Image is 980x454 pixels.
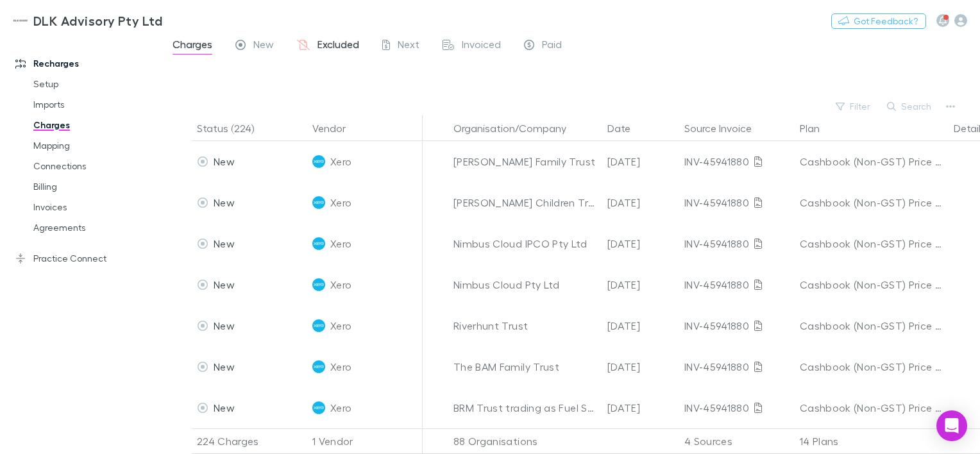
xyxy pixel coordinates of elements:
[800,141,943,182] div: Cashbook (Non-GST) Price Plan
[192,428,307,454] div: 224 Charges
[602,141,679,182] div: [DATE]
[607,115,646,141] button: Date
[398,38,419,55] span: Next
[312,278,325,291] img: Xero's Logo
[197,115,269,141] button: Status (224)
[453,182,597,223] div: [PERSON_NAME] Children Trust
[453,305,597,346] div: Riverhunt Trust
[684,115,767,141] button: Source Invoice
[800,387,943,428] div: Cashbook (Non-GST) Price Plan
[829,99,878,114] button: Filter
[800,346,943,387] div: Cashbook (Non-GST) Price Plan
[330,141,351,182] span: Xero
[5,5,170,36] a: DLK Advisory Pty Ltd
[881,99,939,114] button: Search
[330,223,351,264] span: Xero
[330,264,351,305] span: Xero
[312,115,361,141] button: Vendor
[21,94,168,115] a: Imports
[312,196,325,209] img: Xero's Logo
[800,305,943,346] div: Cashbook (Non-GST) Price Plan
[214,196,235,208] span: New
[684,264,790,305] div: INV-45941880
[684,223,790,264] div: INV-45941880
[684,305,790,346] div: INV-45941880
[602,387,679,428] div: [DATE]
[312,360,325,373] img: Xero's Logo
[453,387,597,428] div: BRM Trust trading as Fuel Sense
[3,53,168,74] a: Recharges
[253,38,274,55] span: New
[330,387,351,428] span: Xero
[684,387,790,428] div: INV-45941880
[453,115,582,141] button: Organisation/Company
[21,217,168,238] a: Agreements
[453,223,597,264] div: Nimbus Cloud IPCO Pty Ltd
[602,305,679,346] div: [DATE]
[312,401,325,414] img: Xero's Logo
[602,182,679,223] div: [DATE]
[602,264,679,305] div: [DATE]
[602,346,679,387] div: [DATE]
[936,410,967,441] div: Open Intercom Messenger
[214,278,235,290] span: New
[453,264,597,305] div: Nimbus Cloud Pty Ltd
[312,155,325,168] img: Xero's Logo
[453,141,597,182] div: [PERSON_NAME] Family Trust
[214,237,235,249] span: New
[602,223,679,264] div: [DATE]
[21,115,168,135] a: Charges
[462,38,501,55] span: Invoiced
[21,74,168,94] a: Setup
[679,428,795,454] div: 4 Sources
[795,428,949,454] div: 14 Plans
[312,237,325,250] img: Xero's Logo
[800,115,835,141] button: Plan
[214,155,235,167] span: New
[800,182,943,223] div: Cashbook (Non-GST) Price Plan
[453,346,597,387] div: The BAM Family Trust
[831,13,926,29] button: Got Feedback?
[21,197,168,217] a: Invoices
[3,248,168,269] a: Practice Connect
[684,182,790,223] div: INV-45941880
[800,223,943,264] div: Cashbook (Non-GST) Price Plan
[317,38,359,55] span: Excluded
[21,135,168,156] a: Mapping
[542,38,562,55] span: Paid
[214,360,235,373] span: New
[173,38,212,55] span: Charges
[312,319,325,332] img: Xero's Logo
[21,156,168,176] a: Connections
[330,182,351,223] span: Xero
[330,305,351,346] span: Xero
[800,264,943,305] div: Cashbook (Non-GST) Price Plan
[33,13,162,28] h3: DLK Advisory Pty Ltd
[684,141,790,182] div: INV-45941880
[13,13,28,28] img: DLK Advisory Pty Ltd's Logo
[214,401,235,414] span: New
[307,428,423,454] div: 1 Vendor
[21,176,168,197] a: Billing
[684,346,790,387] div: INV-45941880
[330,346,351,387] span: Xero
[214,319,235,332] span: New
[448,428,602,454] div: 88 Organisations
